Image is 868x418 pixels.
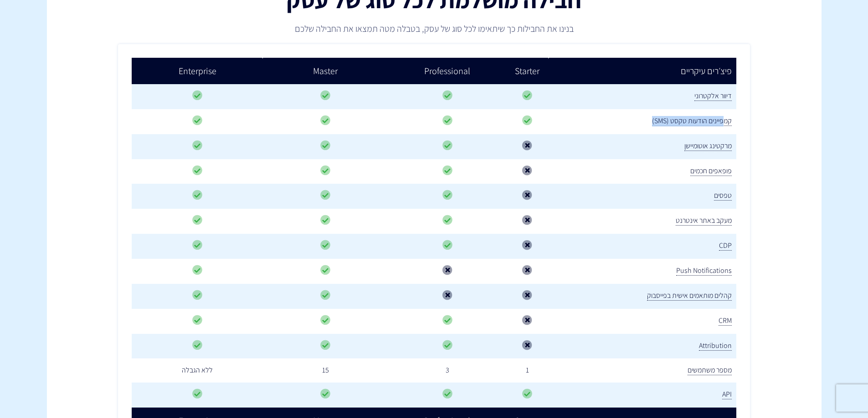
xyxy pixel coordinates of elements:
td: ללא הגבלה [132,358,263,383]
td: 3 [388,358,506,383]
td: 15 [263,358,388,383]
p: בנינו את החבילות כך שיתאימו לכל סוג של עסק, בטבלה מטה תמצאו את החבילה שלכם [187,22,681,35]
td: Starter [506,58,548,85]
span: פופאפים חכמים [690,166,732,176]
span: Push Notifications [676,266,732,276]
td: 1 [506,358,548,383]
span: טפסים [714,191,732,201]
span: קמפיינים הודעות טקסט (SMS) [652,116,732,126]
span: Attribution [699,341,732,351]
td: Enterprise [132,58,263,85]
span: קהלים מותאמים אישית בפייסבוק [647,291,732,301]
td: Master [263,58,388,85]
span: API [722,389,732,399]
span: CDP [719,241,732,251]
td: Professional [388,58,506,85]
span: מספר משתמשים [688,365,732,375]
td: פיצ׳רים עיקריים [548,58,736,85]
span: מרקטינג אוטומיישן [684,141,732,151]
span: מעקב באתר אינטרנט [676,216,732,226]
span: דיוור אלקטרוני [694,91,732,101]
span: CRM [719,316,732,326]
